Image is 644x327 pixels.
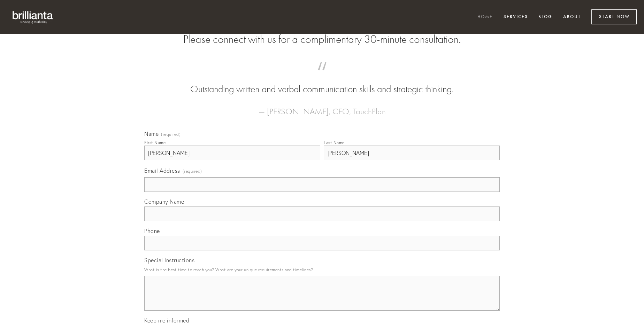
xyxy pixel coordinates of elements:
[591,9,637,24] a: Start Now
[473,11,497,23] a: Home
[324,140,345,145] div: Last Name
[144,265,500,274] p: What is the best time to reach you? What are your unique requirements and timelines?
[144,198,184,205] span: Company Name
[144,167,180,174] span: Email Address
[7,7,59,27] img: brillianta - research, strategy, marketing
[144,33,500,46] h2: Please connect with us for a complimentary 30-minute consultation.
[155,69,489,83] span: “
[155,96,489,118] figcaption: — [PERSON_NAME], CEO, TouchPlan
[155,69,489,96] blockquote: Outstanding written and verbal communication skills and strategic thinking.
[144,257,194,264] span: Special Instructions
[161,132,181,137] span: (required)
[499,11,532,23] a: Services
[534,11,557,23] a: Blog
[144,317,189,324] span: Keep me informed
[144,140,166,145] div: First Name
[559,11,585,23] a: About
[144,227,160,234] span: Phone
[183,166,202,176] span: (required)
[144,130,159,137] span: Name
